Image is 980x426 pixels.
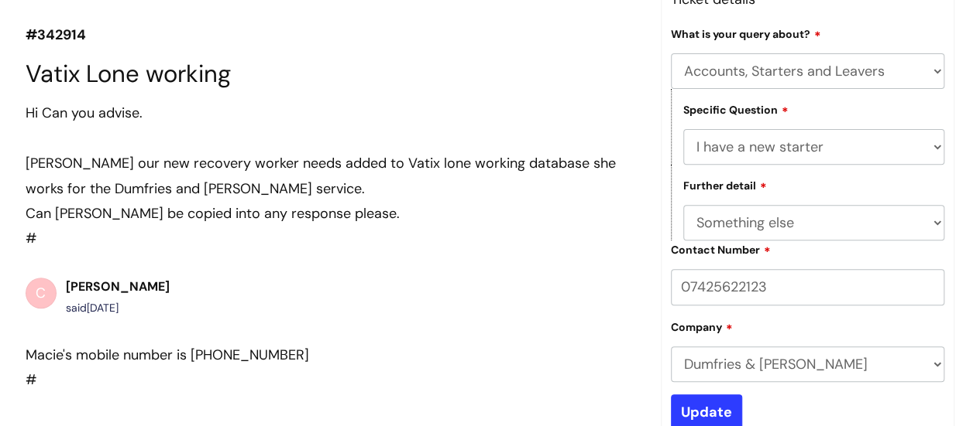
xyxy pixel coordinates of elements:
div: [PERSON_NAME] our new recovery worker needs added to Vatix lone working database she works for th... [26,151,638,201]
div: # [26,343,582,393]
div: Can [PERSON_NAME] be copied into any response please. [26,201,638,226]
div: said [66,298,170,318]
p: #342914 [26,22,638,47]
label: Further detail [683,177,767,193]
label: Company [671,319,733,334]
div: C [26,278,57,308]
b: [PERSON_NAME] [66,278,170,295]
div: # [26,101,638,250]
span: Thu, 14 Aug, 2025 at 4:14 PM [87,301,119,315]
div: Macie's mobile number is [PHONE_NUMBER] [26,343,582,367]
div: Hi Can you advise. [26,101,638,125]
label: Contact Number [671,241,771,257]
label: Specific Question [683,101,789,117]
h1: Vatix Lone working [26,60,638,88]
label: What is your query about? [671,26,821,41]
